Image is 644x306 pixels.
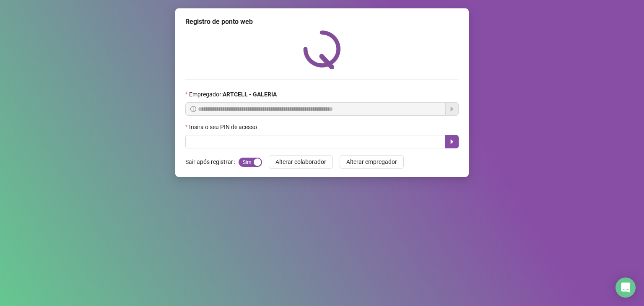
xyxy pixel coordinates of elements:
[185,155,239,169] label: Sair após registrar
[185,122,262,132] label: Insira o seu PIN de acesso
[269,155,333,169] button: Alterar colaborador
[303,30,341,69] img: QRPoint
[185,17,459,27] div: Registro de ponto web
[275,157,326,166] span: Alterar colaborador
[615,277,636,298] div: Open Intercom Messenger
[449,138,455,145] span: caret-right
[189,90,277,99] span: Empregador :
[340,155,404,169] button: Alterar empregador
[223,91,277,98] strong: ARTCELL - GALERIA
[190,106,196,112] span: info-circle
[346,157,397,166] span: Alterar empregador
